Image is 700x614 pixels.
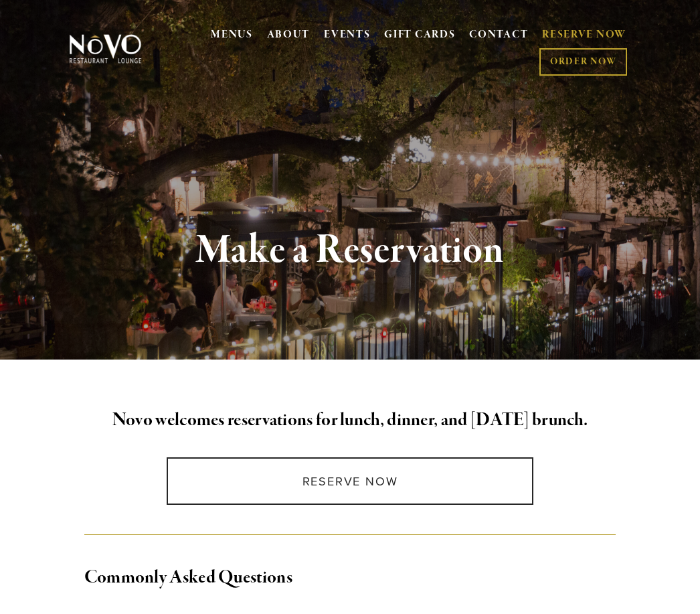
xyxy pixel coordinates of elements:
a: CONTACT [469,23,528,48]
h2: Novo welcomes reservations for lunch, dinner, and [DATE] brunch. [84,406,616,435]
a: Reserve Now [167,457,534,505]
a: RESERVE NOW [542,23,626,48]
h2: Commonly Asked Questions [84,564,616,592]
strong: Make a Reservation [196,225,505,276]
a: EVENTS [324,28,370,42]
a: GIFT CARDS [384,23,455,48]
a: ORDER NOW [539,48,627,76]
img: Novo Restaurant &amp; Lounge [67,33,144,64]
a: ABOUT [267,28,311,42]
a: MENUS [211,28,253,42]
